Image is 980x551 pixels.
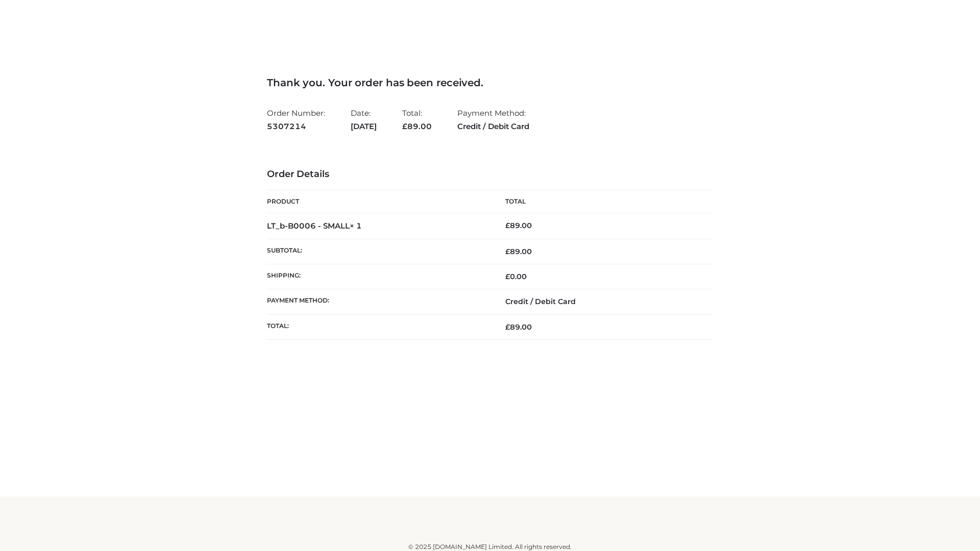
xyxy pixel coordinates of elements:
strong: LT_b-B0006 - SMALL [267,221,362,231]
h3: Order Details [267,169,713,180]
span: £ [505,322,510,332]
strong: [DATE] [351,120,377,133]
li: Total: [402,104,432,135]
span: 89.00 [505,322,532,332]
span: £ [505,272,510,281]
th: Total: [267,314,490,339]
span: 89.00 [402,121,432,131]
span: £ [505,247,510,256]
span: £ [402,121,407,131]
li: Date: [351,104,377,135]
span: 89.00 [505,247,532,256]
td: Credit / Debit Card [490,289,713,314]
th: Shipping: [267,264,490,289]
li: Order Number: [267,104,325,135]
bdi: 89.00 [505,221,532,230]
h3: Thank you. Your order has been received. [267,77,713,89]
strong: 5307214 [267,120,325,133]
th: Subtotal: [267,239,490,264]
th: Payment method: [267,289,490,314]
th: Total [490,190,713,213]
li: Payment Method: [457,104,529,135]
span: £ [505,221,510,230]
th: Product [267,190,490,213]
bdi: 0.00 [505,272,527,281]
strong: Credit / Debit Card [457,120,529,133]
strong: × 1 [350,221,362,231]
